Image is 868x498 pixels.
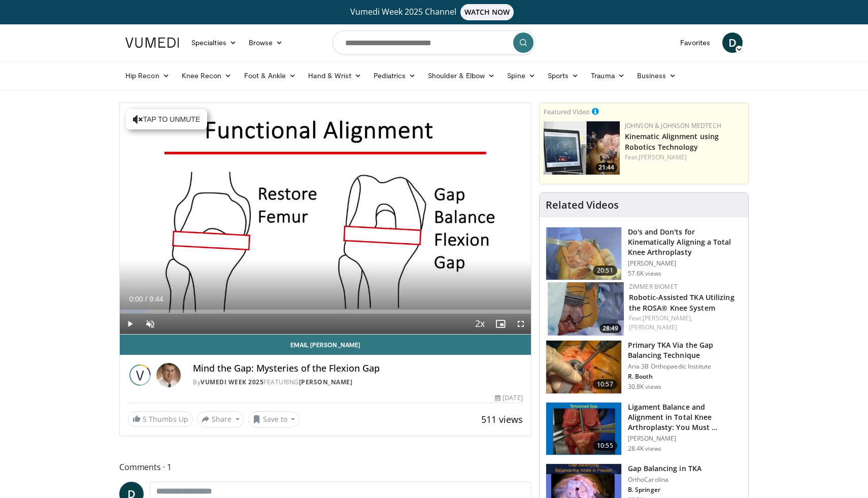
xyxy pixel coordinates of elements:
[628,227,742,257] h3: Do's and Don'ts for Kinematically Aligning a Total Knee Arthroplasty
[628,445,661,453] p: 28.4K views
[625,153,744,162] div: Feat.
[128,363,152,387] img: Vumedi Week 2025
[546,402,742,456] a: 10:55 Ligament Balance and Alignment in Total Knee Arthroplasty: You Must … [PERSON_NAME] 28.4K v...
[243,32,289,53] a: Browse
[460,4,514,20] span: WATCH NOW
[593,441,617,451] span: 10:55
[544,121,620,175] a: 21:44
[628,270,661,278] p: 57.6K views
[542,65,585,86] a: Sports
[125,38,179,48] img: VuMedi Logo
[546,341,621,393] img: 761519_3.png.150x105_q85_crop-smart_upscale.jpg
[593,265,617,276] span: 20:51
[639,153,687,161] a: [PERSON_NAME]
[629,282,678,291] a: Zimmer Biomet
[585,65,631,86] a: Trauma
[140,314,160,334] button: Unmute
[544,121,620,175] img: 85482610-0380-4aae-aa4a-4a9be0c1a4f1.150x105_q85_crop-smart_upscale.jpg
[722,32,743,53] a: D
[631,65,683,86] a: Business
[595,163,617,172] span: 21:44
[143,414,147,424] span: 5
[145,295,147,303] span: /
[546,199,619,211] h4: Related Videos
[302,65,368,86] a: Hand & Wrist
[625,121,721,130] a: Johnson & Johnson MedTech
[628,435,742,443] p: [PERSON_NAME]
[299,378,353,386] a: [PERSON_NAME]
[126,109,207,129] button: Tap to unmute
[628,463,702,474] h3: Gap Balancing in TKA
[628,383,661,391] p: 30.8K views
[546,227,742,281] a: 20:51 Do's and Don'ts for Kinematically Aligning a Total Knee Arthroplasty [PERSON_NAME] 57.6K views
[628,476,702,484] p: OrthoCarolina
[332,30,536,55] input: Search topics, interventions
[470,314,490,334] button: Playback Rate
[548,282,624,336] a: 28:49
[546,227,621,280] img: howell_knee_1.png.150x105_q85_crop-smart_upscale.jpg
[422,65,501,86] a: Shoulder & Elbow
[546,403,621,455] img: 242016_0004_1.png.150x105_q85_crop-smart_upscale.jpg
[599,324,621,333] span: 28:49
[628,402,742,433] h3: Ligament Balance and Alignment in Total Knee Arthroplasty: You Must …
[546,340,742,394] a: 10:57 Primary TKA Via the Gap Balancing Technique Aria 3B Orthopaedic Institute R. Booth 30.8K views
[120,310,531,314] div: Progress Bar
[628,259,742,268] p: [PERSON_NAME]
[129,295,143,303] span: 0:00
[127,4,741,20] a: Vumedi Week 2025 ChannelWATCH NOW
[368,65,422,86] a: Pediatrics
[193,363,523,374] h4: Mind the Gap: Mysteries of the Flexion Gap
[120,314,140,334] button: Play
[490,314,511,334] button: Enable picture-in-picture mode
[629,292,735,313] a: Robotic-Assisted TKA Utilizing the ROSA® Knee System
[495,393,522,403] div: [DATE]
[120,335,531,355] a: Email [PERSON_NAME]
[628,362,742,371] p: Aria 3B Orthopaedic Institute
[238,65,303,86] a: Foot & Ankle
[548,282,624,336] img: 8628d054-67c0-4db7-8e0b-9013710d5e10.150x105_q85_crop-smart_upscale.jpg
[628,486,702,494] p: B. Springer
[119,460,531,474] span: Comments 1
[156,363,181,387] img: Avatar
[128,411,193,427] a: 5 Thumbs Up
[176,65,238,86] a: Knee Recon
[625,131,719,152] a: Kinematic Alignment using Robotics Technology
[201,378,263,386] a: Vumedi Week 2025
[629,314,740,332] div: Feat.
[643,314,692,322] a: [PERSON_NAME],
[501,65,541,86] a: Spine
[248,411,300,427] button: Save to
[628,373,742,381] p: R. Booth
[481,413,523,425] span: 511 views
[674,32,716,53] a: Favorites
[185,32,243,53] a: Specialties
[511,314,531,334] button: Fullscreen
[544,107,590,116] small: Featured Video
[628,340,742,360] h3: Primary TKA Via the Gap Balancing Technique
[593,379,617,389] span: 10:57
[149,295,163,303] span: 9:44
[197,411,244,427] button: Share
[193,378,523,387] div: By FEATURING
[119,65,176,86] a: Hip Recon
[120,103,531,335] video-js: Video Player
[629,323,677,331] a: [PERSON_NAME]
